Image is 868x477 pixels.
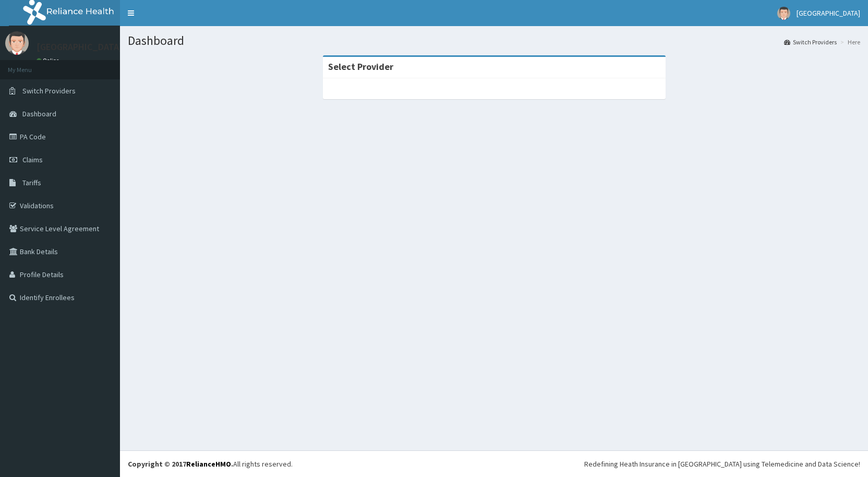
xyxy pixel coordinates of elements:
[22,86,76,96] span: Switch Providers
[22,155,43,164] span: Claims
[784,38,837,46] a: Switch Providers
[22,178,41,187] span: Tariffs
[838,38,860,46] li: Here
[328,61,393,73] strong: Select Provider
[37,42,123,52] p: [GEOGRAPHIC_DATA]
[128,34,860,47] h1: Dashboard
[186,459,231,469] a: RelianceHMO
[128,459,233,469] strong: Copyright © 2017 .
[22,109,56,118] span: Dashboard
[120,450,868,477] footer: All rights reserved.
[797,8,860,18] span: [GEOGRAPHIC_DATA]
[584,459,860,469] div: Redefining Heath Insurance in [GEOGRAPHIC_DATA] using Telemedicine and Data Science!
[777,7,790,20] img: User Image
[5,31,29,55] img: User Image
[37,57,62,64] a: Online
